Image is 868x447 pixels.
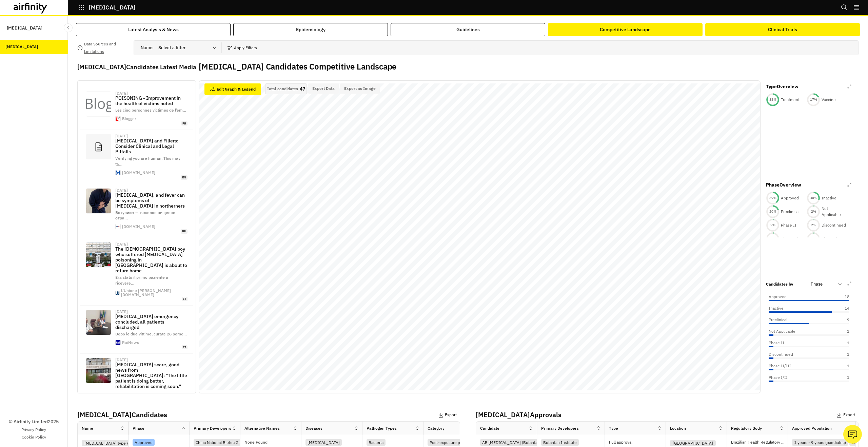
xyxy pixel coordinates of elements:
[836,410,855,421] button: Export
[769,374,788,381] p: Phase I/II
[7,22,42,34] p: [MEDICAL_DATA]
[267,86,298,91] p: Total candidates
[133,439,155,446] div: Approved
[115,188,128,192] div: [DATE]
[80,130,193,184] a: [DATE][MEDICAL_DATA] and Fillers: Consider Clinical and Legal PitfallsVerifying you are human. Th...
[115,156,180,167] span: Verifying you are human. This may ta …
[438,410,457,421] button: Export
[367,425,397,431] div: Pathogen Types
[769,340,784,346] p: Phase II
[115,95,188,106] p: POISONING - Improvement in the health of victims noted
[832,363,849,369] p: 1
[769,317,787,323] p: Preclinical
[115,91,128,95] div: [DATE]
[296,26,325,33] div: Epidemiology
[781,222,796,228] p: Phase II
[841,2,848,13] button: Search
[832,340,849,346] p: 1
[80,238,193,306] a: [DATE]The [DEMOGRAPHIC_DATA] boy who suffered [MEDICAL_DATA] poisoning in [GEOGRAPHIC_DATA] is ab...
[244,425,280,431] div: Alternative Names
[832,328,849,334] p: 1
[769,363,791,369] p: Phase II/III
[89,4,136,11] p: [MEDICAL_DATA]
[80,354,193,415] a: [DATE][MEDICAL_DATA] scare, good news from [GEOGRAPHIC_DATA]: "The little patient is doing better...
[86,242,111,267] img: image.webp
[807,236,820,241] div: 2 %
[122,171,155,175] div: [DOMAIN_NAME]
[340,83,380,94] button: Export as Image
[86,189,111,213] img: e6de48e610f6affefb7a1d99dd07d70a.jpg
[86,310,111,335] img: 1755966814069_ospedale.jpg
[141,42,221,53] div: Name :
[5,44,38,50] div: [MEDICAL_DATA]
[79,2,136,13] button: [MEDICAL_DATA]
[115,192,188,209] p: [MEDICAL_DATA], and fever can be symptoms of [MEDICAL_DATA] in northerners
[541,439,579,446] div: Butantan Institute
[116,170,120,175] img: faviconV2
[199,62,396,72] h2: [MEDICAL_DATA] Candidates Competitive Landscape
[769,351,793,357] p: Discontinued
[86,358,111,383] img: image.webp
[116,291,119,295] img: favicon.ico
[832,374,849,381] p: 1
[781,209,800,215] p: Preclinical
[670,425,686,431] div: Location
[115,134,128,138] div: [DATE]
[116,340,120,345] img: favicon-32x32.png
[82,425,93,431] div: Name
[182,345,188,350] span: it
[121,289,188,297] div: L'Unione [PERSON_NAME][DOMAIN_NAME]
[22,434,46,440] a: Cookie Policy
[766,236,780,241] div: 2 %
[731,439,788,446] p: Brazilian Health Regulatory Agency (ANVISA)
[822,222,846,228] p: Discontinued
[181,175,188,180] span: en
[822,195,836,201] p: Inactive
[80,87,193,130] a: [DATE]POISONING - Improvement in the health of victims notedLes cinq personnes victimes de l’em…B...
[670,440,716,446] div: [GEOGRAPHIC_DATA]
[308,83,339,94] button: Export Data
[204,83,261,95] button: Edit Graph & Legend
[769,305,784,311] p: Inactive
[456,26,480,33] div: Guidelines
[80,184,193,238] a: [DATE][MEDICAL_DATA], and fever can be symptoms of [MEDICAL_DATA] in northernersБотулизм — тяжело...
[768,26,797,33] div: Clinical Trials
[766,196,780,200] div: 39 %
[122,341,139,345] div: RaiNews
[600,26,651,33] div: Competitive Landscape
[300,86,305,91] p: 47
[480,439,560,446] div: AB [MEDICAL_DATA] (Butantan Institute)
[832,351,849,357] p: 1
[115,310,128,314] div: [DATE]
[766,83,798,90] p: Type Overview
[843,425,862,444] button: Ask our analysts
[428,439,482,446] div: Post-exposure prophylactic
[181,229,188,234] span: ru
[305,425,322,431] div: Diseases
[122,117,136,121] div: Blogger
[86,92,111,116] img: ULB6iBuCeTVvSjjjU1A-O8e9ZpVba6uvyhtiWRti_rBAs9yMYOFBujxriJRZ-A=w1200
[766,181,801,189] p: Phase Overview
[769,328,795,334] p: Not Applicable
[133,425,144,431] div: Phase
[77,62,196,72] p: [MEDICAL_DATA] Candidates Latest Media
[781,236,803,242] p: Phase II/III
[115,246,188,273] p: The [DEMOGRAPHIC_DATA] boy who suffered [MEDICAL_DATA] poisoning in [GEOGRAPHIC_DATA] is about to...
[476,410,859,420] p: [MEDICAL_DATA] Approvals
[115,210,175,221] span: Ботулизм — тяжелое пищевое отра …
[116,116,120,121] img: favicon.ico
[480,425,499,431] div: Candidate
[807,196,820,200] div: 30 %
[792,425,832,431] div: Approved Population
[609,425,618,431] div: Type
[9,418,59,425] p: © Airfinity Limited 2025
[843,412,855,417] p: Export
[807,209,820,214] div: 2 %
[115,242,128,246] div: [DATE]
[115,138,188,154] p: [MEDICAL_DATA] and Fillers: Consider Clinical and Legal Pitfalls
[766,223,780,228] div: 2 %
[766,281,793,287] p: Candidates by
[822,206,847,218] p: Not Applicable
[832,305,849,311] p: 14
[305,439,342,446] div: [MEDICAL_DATA]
